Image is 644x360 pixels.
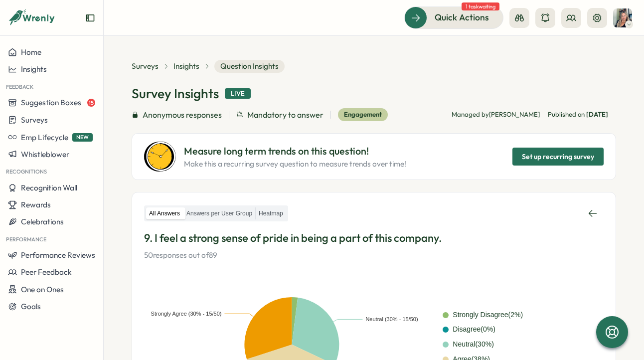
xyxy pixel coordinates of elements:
[132,61,159,72] a: Surveys
[365,316,418,322] text: Neutral (30% - 15/50)
[21,150,69,159] span: Whistleblower
[453,310,523,321] div: Strongly Disagree ( 2 %)
[173,61,199,72] a: Insights
[21,115,48,125] span: Surveys
[21,200,51,209] span: Rewards
[21,250,95,260] span: Performance Reviews
[512,148,604,166] button: Set up recurring survey
[143,109,222,121] span: Anonymous responses
[613,8,632,27] img: Chris Quinn
[87,99,95,107] span: 15
[214,60,285,73] span: Question Insights
[452,110,540,119] p: Managed by
[184,159,406,170] p: Make this a recurring survey question to measure trends over time!
[151,311,222,317] text: Strongly Agree (30% - 15/50)
[256,207,286,220] label: Heatmap
[85,13,95,23] button: Expand sidebar
[21,98,81,107] span: Suggestion Boxes
[435,11,489,24] span: Quick Actions
[132,85,219,102] h1: Survey Insights
[72,133,93,142] span: NEW
[146,207,183,220] label: All Answers
[21,267,72,277] span: Peer Feedback
[21,47,41,57] span: Home
[21,133,68,142] span: Emp Lifecycle
[522,148,594,165] span: Set up recurring survey
[586,110,608,118] span: [DATE]
[247,109,323,121] span: Mandatory to answer
[144,250,604,261] p: 50 responses out of 89
[548,110,608,119] span: Published on
[462,2,499,10] span: 1 task waiting
[184,144,406,159] p: Measure long term trends on this question!
[338,108,388,121] div: Engagement
[21,183,77,192] span: Recognition Wall
[489,110,540,118] span: [PERSON_NAME]
[183,207,255,220] label: Answers per User Group
[21,302,41,311] span: Goals
[144,230,604,246] p: 9. I feel a strong sense of pride in being a part of this company.
[453,324,495,335] div: Disagree ( 0 %)
[21,64,47,74] span: Insights
[453,339,494,350] div: Neutral ( 30 %)
[404,6,503,28] button: Quick Actions
[21,217,64,226] span: Celebrations
[225,88,251,99] div: Live
[21,285,64,294] span: One on Ones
